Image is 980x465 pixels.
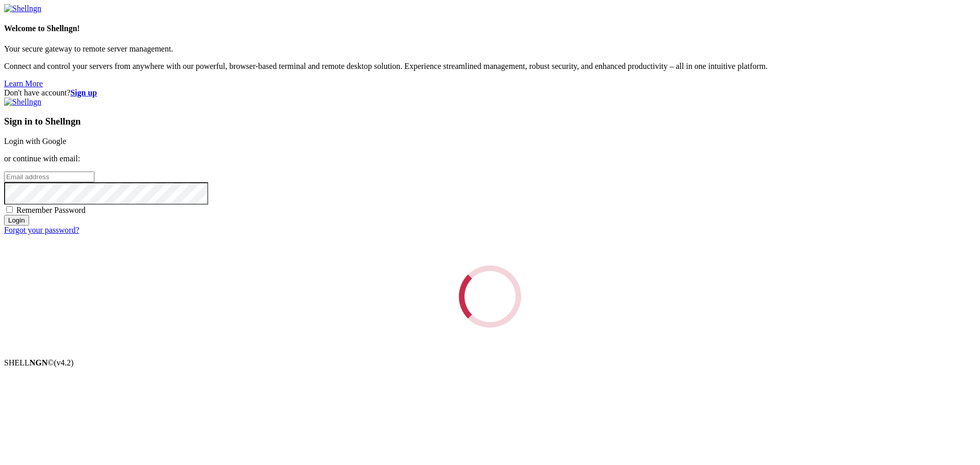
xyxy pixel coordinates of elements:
span: 4.2.0 [54,358,74,367]
p: Your secure gateway to remote server management. [4,44,976,54]
div: Loading... [454,260,527,333]
input: Email address [4,172,94,182]
input: Remember Password [6,206,13,213]
p: or continue with email: [4,154,976,163]
span: Remember Password [16,206,86,214]
a: Forgot your password? [4,226,79,234]
img: Shellngn [4,4,41,13]
span: SHELL © [4,358,73,367]
p: Connect and control your servers from anywhere with our powerful, browser-based terminal and remo... [4,62,976,71]
a: Sign up [70,88,97,97]
h4: Welcome to Shellngn! [4,24,976,33]
img: Shellngn [4,97,41,107]
h3: Sign in to Shellngn [4,116,976,127]
b: NGN [30,358,48,367]
a: Learn More [4,79,43,88]
div: Don't have account? [4,88,976,97]
input: Login [4,215,29,226]
a: Login with Google [4,137,66,145]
